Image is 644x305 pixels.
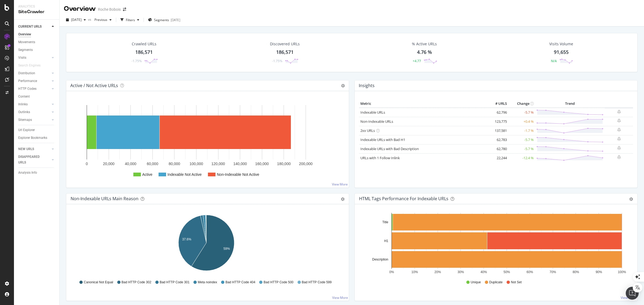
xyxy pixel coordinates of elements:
div: bell-plus [617,137,621,141]
text: 37.6% [182,237,191,241]
div: -1.75% [272,59,282,63]
a: Content [18,94,56,99]
div: Distribution [18,70,35,76]
div: Analytics [18,4,55,9]
div: 186,571 [276,49,294,56]
td: -5.7 % [508,144,535,153]
text: 80% [573,270,579,274]
div: Explorer Bookmarks [18,135,47,141]
div: Crawled URLs [132,41,156,47]
button: Previous [92,16,114,24]
a: Performance [18,78,50,84]
text: 0 [86,162,88,166]
th: Change [508,100,535,108]
text: 60% [526,270,533,274]
td: -5.7 % [508,135,535,144]
div: Search Engines [18,63,41,68]
a: Url Explorer [18,127,56,133]
a: View More [332,182,348,187]
div: CURRENT URLS [18,24,42,29]
a: Explorer Bookmarks [18,135,56,141]
svg: A chart. [359,213,630,275]
a: View More [332,295,348,300]
a: URLs with 1 Follow Inlink [360,155,400,160]
a: Indexable URLs with Bad Description [360,146,419,151]
text: 40,000 [125,162,136,166]
div: bell-plus [617,155,621,159]
button: Filters [118,16,141,24]
div: arrow-right-arrow-left [123,8,126,11]
span: Bad HTTP Code 301 [160,280,189,285]
span: Bad HTTP Code 500 [264,280,293,285]
span: Not Set [511,280,522,285]
text: Title [382,220,389,224]
text: H1 [384,239,389,243]
div: Sitemaps [18,117,32,123]
h4: Active / Not Active URLs [70,82,118,89]
a: Non-Indexable URLs [360,119,393,124]
div: Filters [126,18,135,22]
div: Analysis Info [18,170,37,176]
th: Trend [535,100,605,108]
span: Unique [471,280,481,285]
text: 200,000 [299,162,313,166]
a: CURRENT URLS [18,24,50,29]
a: NEW URLS [18,146,50,152]
a: 2xx URLs [360,128,375,133]
td: -1.7 % [508,126,535,135]
div: Overview [18,32,31,37]
div: Inlinks [18,102,28,107]
td: +0.4 % [508,117,535,126]
div: +4.77 [413,59,421,63]
span: Duplicate [489,280,503,285]
text: 20% [434,270,441,274]
a: DISAPPEARED URLS [18,154,50,165]
i: Options [341,84,345,88]
a: Search Engines [18,63,46,68]
td: 62,780 [487,144,508,153]
div: A chart. [71,100,345,183]
text: 50% [503,270,510,274]
div: Roche Bobois [98,7,121,12]
a: Indexable URLs with Bad H1 [360,137,405,142]
div: Performance [18,78,37,84]
td: -12.4 % [508,153,535,162]
text: 10% [411,270,418,274]
th: # URLS [487,100,508,108]
a: View More [621,295,636,300]
div: Movements [18,39,35,45]
div: Url Explorer [18,127,35,133]
text: 100,000 [189,162,203,166]
div: bell-plus [617,128,621,132]
div: 186,571 [135,49,153,56]
text: 100% [618,270,626,274]
text: 180,000 [277,162,291,166]
div: 4.76 % [417,49,432,56]
div: Content [18,94,30,99]
span: vs [88,17,92,22]
div: bell-plus [617,146,621,150]
text: 59% [224,247,230,251]
svg: A chart. [71,213,342,275]
a: Inlinks [18,102,50,107]
span: Bad HTTP Code 302 [122,280,151,285]
div: HTML Tags Performance for Indexable URLs [359,196,448,201]
td: 62,783 [487,135,508,144]
div: Discovered URLs [270,41,300,47]
a: Segments [18,47,56,53]
div: bell-plus [617,118,621,123]
span: 2025 May. 12th [71,17,82,22]
a: HTTP Codes [18,86,50,92]
span: Canonical Not Equal [84,280,113,285]
text: Indexable Not Active [167,172,202,177]
td: 22,244 [487,153,508,162]
div: gear [629,197,633,201]
text: 160,000 [255,162,269,166]
a: Visits [18,55,50,61]
td: 62,796 [487,108,508,117]
h4: Insights [359,82,375,89]
text: 140,000 [233,162,247,166]
span: Previous [92,17,107,22]
div: Segments [18,47,33,53]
